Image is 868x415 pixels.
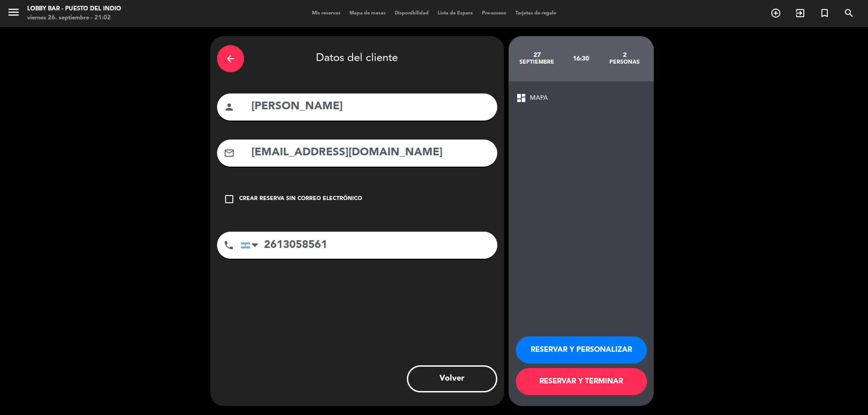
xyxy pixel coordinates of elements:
[250,98,491,116] input: Nombre del cliente
[516,336,647,364] button: RESERVAR Y PERSONALIZAR
[250,144,491,162] input: Email del cliente
[224,194,235,205] i: check_box_outline_blank
[516,93,527,103] span: dashboard
[433,11,477,16] span: Lista de Espera
[530,93,548,103] span: MAPA
[795,8,806,19] i: exit_to_app
[770,8,781,19] i: add_circle_outline
[345,11,390,16] span: Mapa de mesas
[603,51,646,59] div: 2
[407,365,497,392] button: Volver
[819,8,830,19] i: turned_in_not
[390,11,433,16] span: Disponibilidad
[223,240,234,251] i: phone
[241,232,497,259] input: Número de teléfono...
[27,5,121,14] div: Lobby Bar - Puesto del Indio
[241,232,262,258] div: Argentina: +54
[559,43,603,75] div: 16:30
[224,148,235,159] i: mail_outline
[239,195,362,204] div: Crear reserva sin correo electrónico
[511,11,561,16] span: Tarjetas de regalo
[7,5,20,22] button: menu
[844,8,854,19] i: search
[224,102,235,112] i: person
[225,53,236,64] i: arrow_back
[515,59,559,66] div: septiembre
[477,11,511,16] span: Pre-acceso
[307,11,345,16] span: Mis reservas
[27,14,121,23] div: viernes 26. septiembre - 21:02
[603,59,646,66] div: personas
[217,43,497,75] div: Datos del cliente
[516,368,647,395] button: RESERVAR Y TERMINAR
[515,51,559,59] div: 27
[7,5,20,19] i: menu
